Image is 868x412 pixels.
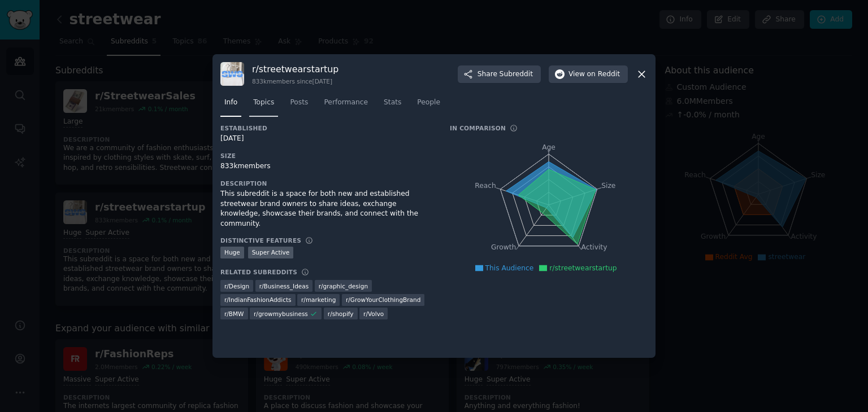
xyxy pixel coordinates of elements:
[319,282,368,290] span: r/ graphic_design
[220,236,301,244] h3: Distinctive Features
[549,65,628,84] button: Viewon Reddit
[491,244,516,252] tspan: Growth
[384,98,401,108] span: Stats
[220,247,244,258] div: Huge
[500,69,533,80] span: Subreddit
[475,182,496,190] tspan: Reach
[413,94,444,117] a: People
[286,94,312,117] a: Posts
[581,244,607,252] tspan: Activity
[259,282,309,290] span: r/ Business_Ideas
[254,310,308,318] span: r/ growmybusiness
[224,296,292,304] span: r/ IndianFashionAddicts
[549,264,617,272] span: r/streetwearstartup
[220,189,434,229] div: This subreddit is a space for both new and established streetwear brand owners to share ideas, ex...
[485,264,534,272] span: This Audience
[249,94,278,117] a: Topics
[252,77,338,85] div: 833k members since [DATE]
[220,268,297,276] h3: Related Subreddits
[220,124,434,132] h3: Established
[380,94,405,117] a: Stats
[324,98,368,108] span: Performance
[220,161,434,172] div: 833k members
[587,69,620,80] span: on Reddit
[220,179,434,187] h3: Description
[220,94,241,117] a: Info
[220,134,434,144] div: [DATE]
[220,152,434,160] h3: Size
[320,94,372,117] a: Performance
[252,63,338,75] h3: r/ streetwearstartup
[542,143,555,151] tspan: Age
[224,282,249,290] span: r/ Design
[346,296,420,304] span: r/ GrowYourClothingBrand
[601,182,615,190] tspan: Size
[248,247,294,258] div: Super Active
[458,65,541,84] button: ShareSubreddit
[224,98,237,108] span: Info
[290,98,308,108] span: Posts
[220,62,244,86] img: streetwearstartup
[478,69,533,80] span: Share
[417,98,440,108] span: People
[253,98,274,108] span: Topics
[450,124,506,132] h3: In Comparison
[363,310,384,318] span: r/ Volvo
[328,310,354,318] span: r/ shopify
[224,310,244,318] span: r/ BMW
[568,69,620,80] span: View
[301,296,336,304] span: r/ marketing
